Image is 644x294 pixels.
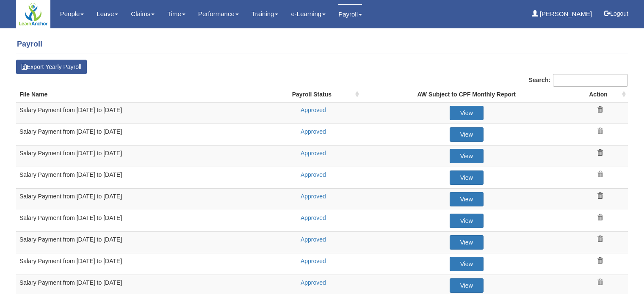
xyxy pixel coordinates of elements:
[301,258,326,264] a: Approved
[16,167,265,188] td: Salary Payment from [DATE] to [DATE]
[16,60,87,74] button: Export Yearly Payroll
[301,214,326,221] a: Approved
[450,235,484,250] a: View
[16,145,265,167] td: Salary Payment from [DATE] to [DATE]
[450,214,484,228] a: View
[18,2,48,26] img: logo.PNG
[338,4,362,24] a: Payroll
[16,87,265,102] th: File Name
[529,74,628,87] label: Search:
[16,188,265,210] td: Salary Payment from [DATE] to [DATE]
[60,4,84,24] a: People
[97,4,118,24] a: Leave
[450,149,484,163] a: View
[301,150,326,157] a: Approved
[450,127,484,142] a: View
[301,193,326,200] a: Approved
[301,107,326,113] a: Approved
[16,36,628,53] h4: Payroll
[450,106,484,120] a: View
[16,124,265,145] td: Salary Payment from [DATE] to [DATE]
[361,87,572,102] th: AW Subject to CPF Monthly Report
[291,4,326,24] a: e-Learning
[131,4,155,24] a: Claims
[301,279,326,286] a: Approved
[450,278,484,293] a: View
[301,171,326,178] a: Approved
[450,257,484,271] a: View
[167,4,185,24] a: Time
[572,87,628,102] th: Action: activate to sort column ascending
[16,231,265,253] td: Salary Payment from [DATE] to [DATE]
[450,192,484,206] a: View
[198,4,239,24] a: Performance
[265,87,361,102] th: Payroll Status : activate to sort column ascending
[450,170,484,185] a: View
[252,4,279,24] a: Training
[301,236,326,243] a: Approved
[16,210,265,231] td: Salary Payment from [DATE] to [DATE]
[16,102,265,124] td: Salary Payment from [DATE] to [DATE]
[532,4,592,24] a: [PERSON_NAME]
[301,128,326,135] a: Approved
[598,3,634,24] button: Logout
[16,253,265,275] td: Salary Payment from [DATE] to [DATE]
[553,74,628,87] input: Search:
